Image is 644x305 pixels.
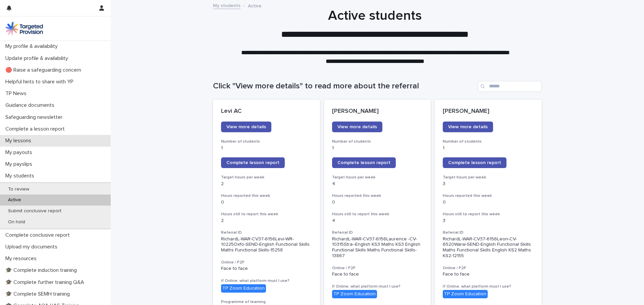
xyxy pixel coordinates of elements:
p: Upload my documents [3,244,63,250]
a: View more details [443,122,493,132]
a: My students [213,1,240,9]
span: Complete lesson report [337,160,390,165]
p: To review [3,186,35,192]
a: Complete lesson report [443,157,506,168]
h3: Target hours per week [443,175,534,180]
p: Face to face [221,266,312,272]
p: Complete a lesson report [3,126,70,132]
p: Safeguarding newsletter [3,114,68,121]
span: View more details [226,125,266,129]
a: Complete lesson report [332,157,396,168]
h3: Target hours per week [332,175,423,180]
h3: Number of students [332,139,423,144]
p: 🔴 Raise a safeguarding concern [3,67,87,73]
h3: Referral ID [221,230,312,235]
p: 0 [443,200,534,205]
input: Search [478,81,542,92]
p: On hold [3,219,31,225]
p: [PERSON_NAME] [443,108,534,115]
h3: Hours reported this week [332,193,423,199]
p: Update profile & availability [3,55,73,62]
img: M5nRWzHhSzIhMunXDL62 [5,22,43,35]
p: My payslips [3,161,38,167]
p: 3 [443,218,534,224]
p: 4 [332,218,423,224]
h3: Hours still to report this week [221,212,312,217]
span: View more details [448,125,488,129]
p: 1 [221,145,312,151]
div: TP Zoom Education [443,290,488,298]
p: 0 [221,200,312,205]
p: My resources [3,255,42,262]
span: Complete lesson report [226,160,279,165]
h3: Referral ID [332,230,423,235]
h3: Online / F2F [332,265,423,271]
p: Face to face [443,272,534,277]
h3: Programme of learning [221,299,312,305]
p: 1 [443,145,534,151]
p: RichardL-WAR-CV37-6156Levi-WR-10225Oxfo-SEND-English Functional Skills Maths Functional Skills-15258 [221,236,312,253]
h1: Active students [211,8,539,24]
p: 🎓 Complete induction training [3,267,82,274]
p: Active [3,197,26,203]
p: [PERSON_NAME] [332,108,423,115]
a: View more details [332,122,382,132]
p: My students [3,173,40,179]
p: 2 [221,218,312,224]
h3: Hours still to report this week [443,212,534,217]
h3: Online / F2F [443,265,534,271]
p: 🎓 Complete further training Q&A [3,279,90,286]
span: View more details [337,125,377,129]
h1: Click "View more details" to read more about the referral [213,81,475,91]
p: Guidance documents [3,102,60,108]
p: RichardL-WAR-CV37-6156Leon-CV-6520Warw-SEND-English Functional Skills Maths Functional Skills Eng... [443,236,534,259]
p: Levi AC [221,108,312,115]
p: My profile & availability [3,43,63,50]
a: Complete lesson report [221,157,285,168]
p: TP News [3,90,32,97]
h3: If Online, what platform must I use? [221,278,312,284]
p: Submit conclusive report [3,208,67,214]
h3: Target hours per week [221,175,312,180]
span: Complete lesson report [448,160,501,165]
p: 0 [332,200,423,205]
a: View more details [221,122,271,132]
p: 4 [332,181,423,187]
h3: Online / F2F [221,260,312,265]
p: Face to face [332,272,423,277]
p: 3 [443,181,534,187]
p: Complete conclusive report [3,232,75,238]
h3: If Online, what platform must I use? [443,284,534,289]
div: TP Zoom Education [221,284,266,293]
h3: Number of students [443,139,534,144]
div: TP Zoom Education [332,290,377,298]
h3: Hours reported this week [221,193,312,199]
p: My lessons [3,138,37,144]
p: 2 [221,181,312,187]
p: My payouts [3,149,38,156]
h3: Referral ID [443,230,534,235]
h3: Hours reported this week [443,193,534,199]
h3: Number of students [221,139,312,144]
h3: Hours still to report this week [332,212,423,217]
p: 🎓 Complete SEMH training [3,291,75,297]
p: Helpful hints to share with YP [3,79,79,85]
p: Active [248,2,262,9]
p: 1 [332,145,423,151]
h3: If Online, what platform must I use? [332,284,423,289]
p: RichardL-WAR-CV37-6156Laurence -CV-10315Stra--English KS3 Maths KS3 English Functional Skills Mat... [332,236,423,259]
